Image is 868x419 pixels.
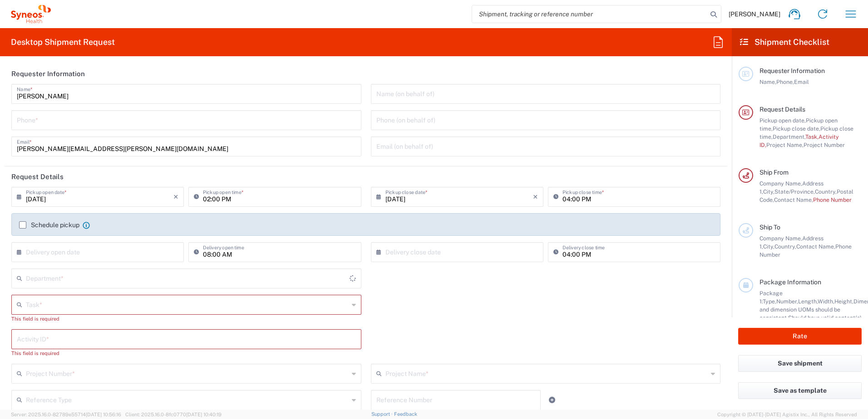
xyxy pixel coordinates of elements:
button: Save as template [738,382,862,399]
h2: Request Details [11,172,64,181]
button: Rate [738,328,862,345]
span: [DATE] 10:40:19 [186,412,222,417]
span: Ship To [759,224,780,231]
span: Width, [818,298,834,305]
span: Request Details [759,106,805,113]
span: Contact Name, [774,196,813,203]
h2: Desktop Shipment Request [11,37,115,48]
span: Phone, [776,78,794,85]
span: Type, [763,298,776,305]
span: Should have valid content(s) [788,314,862,321]
span: Phone Number [813,196,852,203]
a: Support [371,411,394,417]
span: Project Number [804,141,845,148]
button: Save shipment [738,355,862,372]
a: Feedback [394,411,417,417]
span: City, [763,188,774,195]
span: Length, [798,298,818,305]
span: Task, [805,133,819,140]
span: Pickup close date, [773,125,820,132]
span: Country, [774,243,796,250]
span: Package 1: [759,290,783,305]
span: Package Information [759,278,821,286]
h2: Shipment Checklist [740,37,829,48]
span: Copyright © [DATE]-[DATE] Agistix Inc., All Rights Reserved [717,410,857,419]
i: × [173,190,178,204]
span: City, [763,243,774,250]
span: Company Name, [759,180,802,187]
span: Server: 2025.16.0-82789e55714 [11,412,121,417]
span: Requester Information [759,67,825,74]
div: This field is required [11,315,361,323]
span: Company Name, [759,235,802,242]
span: Height, [834,298,853,305]
span: Ship From [759,169,789,176]
span: Number, [776,298,798,305]
span: Project Name, [766,141,804,148]
i: × [533,190,538,204]
span: Country, [815,188,837,195]
span: Pickup open date, [759,117,806,124]
input: Shipment, tracking or reference number [472,5,707,23]
a: Add Reference [546,394,558,406]
span: Contact Name, [796,243,835,250]
h2: Requester Information [11,69,85,78]
div: This field is required [11,349,361,357]
label: Schedule pickup [19,221,79,229]
span: State/Province, [774,188,815,195]
span: Client: 2025.16.0-8fc0770 [125,412,222,417]
span: Name, [759,78,776,85]
span: [DATE] 10:56:16 [86,412,121,417]
span: Department, [773,133,805,140]
span: Email [794,78,809,85]
span: [PERSON_NAME] [729,10,780,18]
